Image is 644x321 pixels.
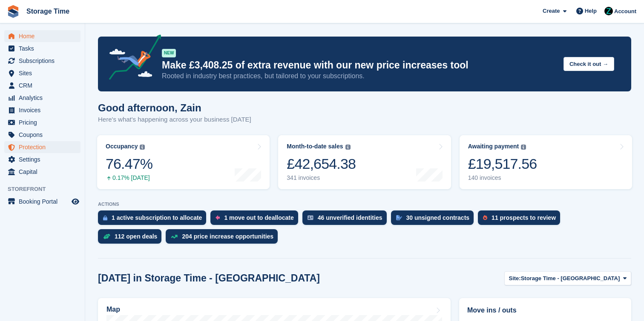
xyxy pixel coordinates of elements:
[391,210,478,229] a: 30 unsigned contracts
[345,145,351,150] img: icon-info-grey-7440780725fd019a000dd9b08b2336e03edf1995a4989e88bcd33f0948082b44.svg
[287,174,356,182] div: 341 invoices
[98,202,631,207] p: ACTIONS
[103,215,107,221] img: active_subscription_to_allocate_icon-d502201f5373d7db506a760aba3b589e785aa758c864c3986d89f69b8ff3...
[162,59,557,71] p: Make £3,408.25 of extra revenue with our new price increases tool
[106,306,120,313] h2: Map
[468,174,537,182] div: 140 invoices
[19,141,70,153] span: Protection
[278,135,451,189] a: Month-to-date sales £42,654.38 341 invoices
[509,274,521,283] span: Site:
[19,80,70,91] span: CRM
[478,210,564,229] a: 11 prospects to review
[406,214,470,221] div: 30 unsigned contracts
[4,141,80,153] a: menu
[106,143,138,150] div: Occupancy
[210,210,302,229] a: 1 move out to deallocate
[521,145,526,150] img: icon-info-grey-7440780725fd019a000dd9b08b2336e03edf1995a4989e88bcd33f0948082b44.svg
[106,155,152,173] div: 76.47%
[19,67,70,79] span: Sites
[19,116,70,128] span: Pricing
[98,229,166,248] a: 112 open deals
[19,92,70,104] span: Analytics
[396,215,402,220] img: contract_signature_icon-13c848040528278c33f63329250d36e43548de30e8caae1d1a13099fd9432cc5.svg
[19,43,70,54] span: Tasks
[102,34,161,83] img: price-adjustments-announcement-icon-8257ccfd72463d97f412b2fc003d46551f7dbcb40ab6d574587a9cd5c0d94...
[4,116,80,128] a: menu
[162,71,557,81] p: Rooted in industry best practices, but tailored to your subscriptions.
[468,143,519,150] div: Awaiting payment
[4,129,80,141] a: menu
[98,210,210,229] a: 1 active subscription to allocate
[140,145,145,150] img: icon-info-grey-7440780725fd019a000dd9b08b2336e03edf1995a4989e88bcd33f0948082b44.svg
[287,143,343,150] div: Month-to-date sales
[182,233,273,240] div: 204 price increase opportunities
[460,135,632,189] a: Awaiting payment £19,517.56 140 invoices
[318,214,382,221] div: 46 unverified identities
[98,102,251,114] h1: Good afternoon, Zain
[4,67,80,79] a: menu
[4,104,80,116] a: menu
[504,271,632,285] button: Site: Storage Time - [GEOGRAPHIC_DATA]
[166,229,282,248] a: 204 price increase opportunities
[115,233,157,240] div: 112 open deals
[19,129,70,141] span: Coupons
[604,7,613,15] img: Zain Sarwar
[19,104,70,116] span: Invoices
[19,196,70,207] span: Booking Portal
[308,215,313,220] img: verify_identity-adf6edd0f0f0b5bbfe63781bf79b02c33cf7c696d77639b501bdc392416b5a36.svg
[614,7,636,16] span: Account
[287,155,356,173] div: £42,654.38
[19,166,70,178] span: Capital
[543,7,560,15] span: Create
[106,174,152,182] div: 0.17% [DATE]
[4,166,80,178] a: menu
[98,115,251,125] p: Here's what's happening across your business [DATE]
[70,196,80,207] a: Preview store
[7,5,20,18] img: stora-icon-8386f47178a22dfd0bd8f6a31ec36ba5ce8667c1dd55bd0f319d3a0aa187defe.svg
[224,214,293,221] div: 1 move out to deallocate
[19,30,70,42] span: Home
[4,30,80,42] a: menu
[103,233,110,239] img: deal-1b604bf984904fb50ccaf53a9ad4b4a5d6e5aea283cecdc64d6e3604feb123c2.svg
[162,49,176,57] div: NEW
[585,7,597,15] span: Help
[19,55,70,67] span: Subscriptions
[563,57,614,71] button: Check it out →
[171,235,178,239] img: price_increase_opportunities-93ffe204e8149a01c8c9dc8f82e8f89637d9d84a8eef4429ea346261dce0b2c0.svg
[467,305,623,315] h2: Move ins / outs
[4,153,80,165] a: menu
[4,80,80,91] a: menu
[216,215,220,220] img: move_outs_to_deallocate_icon-f764333ba52eb49d3ac5e1228854f67142a1ed5810a6f6cc68b1a99e826820c5.svg
[468,155,537,173] div: £19,517.56
[492,214,556,221] div: 11 prospects to review
[4,92,80,104] a: menu
[4,43,80,54] a: menu
[521,274,620,283] span: Storage Time - [GEOGRAPHIC_DATA]
[112,214,202,221] div: 1 active subscription to allocate
[97,135,270,189] a: Occupancy 76.47% 0.17% [DATE]
[98,273,320,284] h2: [DATE] in Storage Time - [GEOGRAPHIC_DATA]
[23,4,73,18] a: Storage Time
[19,153,70,165] span: Settings
[302,210,391,229] a: 46 unverified identities
[483,215,487,220] img: prospect-51fa495bee0391a8d652442698ab0144808aea92771e9ea1ae160a38d050c398.svg
[4,55,80,67] a: menu
[8,185,85,193] span: Storefront
[4,196,80,207] a: menu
